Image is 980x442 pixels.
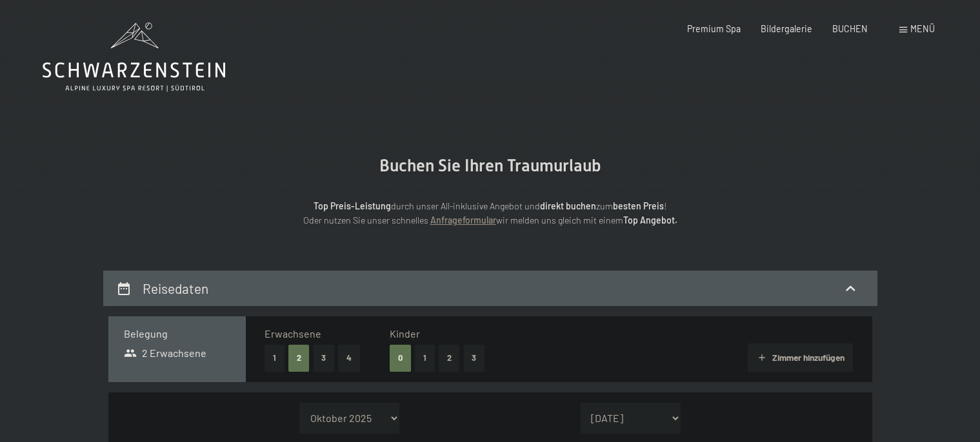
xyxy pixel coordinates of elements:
[439,345,460,371] button: 2
[464,345,485,371] button: 3
[124,346,207,360] span: 2 Erwachsene
[206,199,774,228] p: durch unser All-inklusive Angebot und zum ! Oder nutzen Sie unser schnelles wir melden uns gleich...
[390,345,411,371] button: 0
[390,327,420,340] span: Kinder
[314,345,335,371] button: 3
[613,200,664,211] strong: besten Preis
[288,345,310,371] button: 2
[314,200,391,211] strong: Top Preis-Leistung
[761,23,812,34] a: Bildergalerie
[415,345,435,371] button: 1
[832,23,868,34] a: BUCHEN
[124,327,230,341] h3: Belegung
[379,156,601,175] span: Buchen Sie Ihren Traumurlaub
[540,200,596,211] strong: direkt buchen
[265,345,285,371] button: 1
[687,23,741,34] a: Premium Spa
[910,23,935,34] span: Menü
[143,280,208,296] h2: Reisedaten
[338,345,360,371] button: 4
[623,215,677,226] strong: Top Angebot.
[748,343,853,372] button: Zimmer hinzufügen
[265,327,321,340] span: Erwachsene
[430,215,496,226] a: Anfrageformular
